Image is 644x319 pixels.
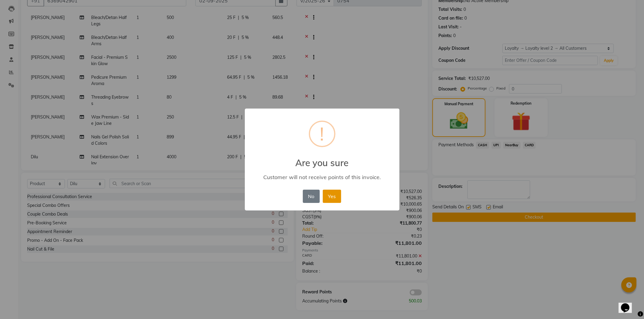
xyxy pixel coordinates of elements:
h2: Are you sure [245,150,399,168]
button: Yes [323,190,341,203]
button: No [303,190,320,203]
div: ! [320,122,324,146]
iframe: chat widget [619,295,638,313]
div: Customer will not receive points of this invoice. [253,174,390,181]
